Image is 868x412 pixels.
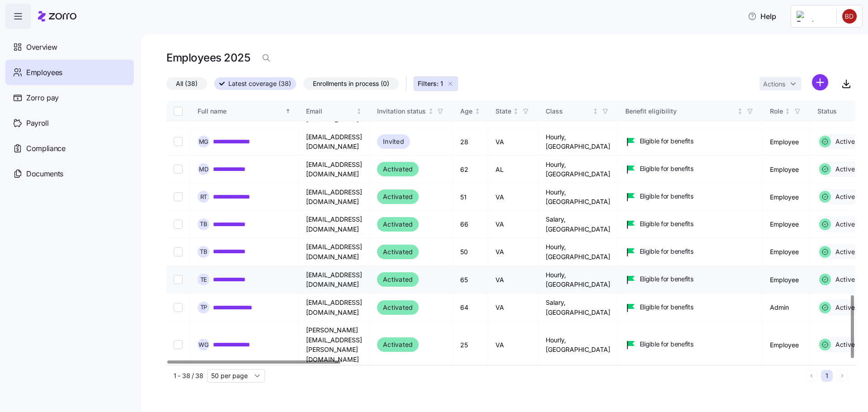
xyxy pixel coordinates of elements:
td: Hourly, [GEOGRAPHIC_DATA] [538,128,618,156]
span: Eligible for benefits [640,275,693,284]
td: Hourly, [GEOGRAPHIC_DATA] [538,322,618,369]
td: VA [488,238,538,266]
a: Overview [5,34,134,60]
td: 64 [453,294,488,322]
div: Not sorted [784,108,791,114]
a: Payroll [5,110,134,136]
span: 1 - 38 / 38 [174,371,203,380]
td: VA [488,266,538,294]
td: Employee [763,156,810,183]
input: Select record 36 [174,340,183,349]
span: All (38) [176,78,198,90]
span: Eligible for benefits [640,340,693,349]
td: [EMAIL_ADDRESS][DOMAIN_NAME] [299,294,370,322]
div: Not sorted [513,108,519,114]
td: 25 [453,322,488,369]
span: Activated [383,274,413,285]
span: T E [200,277,207,283]
td: Employee [763,322,810,369]
input: Select record 35 [174,303,183,312]
td: [EMAIL_ADDRESS][DOMAIN_NAME] [299,128,370,156]
div: Age [460,106,472,116]
input: Select record 32 [174,220,183,229]
div: State [495,106,511,116]
span: Eligible for benefits [640,164,693,173]
td: 62 [453,156,488,183]
span: W G [198,342,209,348]
td: Employee [763,266,810,294]
button: Actions [759,77,801,90]
span: Overview [26,42,57,53]
td: Hourly, [GEOGRAPHIC_DATA] [538,156,618,183]
td: AL [488,156,538,183]
span: Activated [383,339,413,350]
button: Filters: 1 [414,76,458,91]
td: 66 [453,211,488,238]
td: 51 [453,183,488,211]
img: 23df183640fc8fa0445707e42a20fddf [842,9,857,24]
span: Activated [383,191,413,202]
div: Not sorted [737,108,743,114]
td: [PERSON_NAME][EMAIL_ADDRESS][PERSON_NAME][DOMAIN_NAME] [299,322,370,369]
svg: add icon [812,74,828,90]
div: Email [306,106,354,116]
span: R T [200,194,207,200]
div: Sorted ascending [285,108,291,114]
button: Help [741,7,783,25]
td: Employee [763,183,810,211]
div: Class [546,106,591,116]
span: Eligible for benefits [640,192,693,201]
td: Employee [763,128,810,156]
th: Full nameSorted ascending [190,101,299,122]
td: Employee [763,238,810,266]
td: [EMAIL_ADDRESS][DOMAIN_NAME] [299,238,370,266]
td: [EMAIL_ADDRESS][DOMAIN_NAME] [299,183,370,211]
span: Actions [763,81,785,87]
span: Documents [26,168,63,180]
td: Salary, [GEOGRAPHIC_DATA] [538,294,618,322]
span: Eligible for benefits [640,137,693,146]
td: Hourly, [GEOGRAPHIC_DATA] [538,266,618,294]
span: M G [198,139,208,145]
th: StateNot sorted [488,101,538,122]
th: AgeNot sorted [453,101,488,122]
input: Select record 30 [174,165,183,174]
button: Previous page [806,370,817,382]
span: T B [200,222,208,227]
td: [EMAIL_ADDRESS][DOMAIN_NAME] [299,156,370,183]
span: Latest coverage (38) [228,78,291,90]
td: Hourly, [GEOGRAPHIC_DATA] [538,183,618,211]
th: ClassNot sorted [538,101,618,122]
td: Admin [763,294,810,322]
div: Not sorted [474,108,481,114]
div: Invitation status [377,106,426,116]
td: [EMAIL_ADDRESS][DOMAIN_NAME] [299,266,370,294]
img: Employer logo [797,11,829,22]
input: Select record 33 [174,247,183,256]
input: Select record 34 [174,275,183,284]
span: Activated [383,219,413,230]
span: Employees [26,67,62,78]
td: Employee [763,211,810,238]
a: Documents [5,161,134,186]
span: Payroll [26,118,49,129]
div: Benefit eligibility [625,106,736,116]
span: Eligible for benefits [640,219,693,228]
th: EmailNot sorted [299,101,370,122]
div: Full name [198,106,283,116]
td: VA [488,128,538,156]
td: Hourly, [GEOGRAPHIC_DATA] [538,238,618,266]
a: Zorro pay [5,85,134,110]
div: Not sorted [592,108,599,114]
button: 1 [821,370,833,382]
th: Invitation statusNot sorted [370,101,453,122]
input: Select record 31 [174,192,183,201]
span: Eligible for benefits [640,247,693,256]
div: Not sorted [356,108,362,114]
span: Filters: 1 [418,79,443,88]
span: T B [200,249,208,255]
td: VA [488,183,538,211]
td: VA [488,322,538,369]
span: Eligible for benefits [640,303,693,312]
input: Select record 29 [174,137,183,146]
